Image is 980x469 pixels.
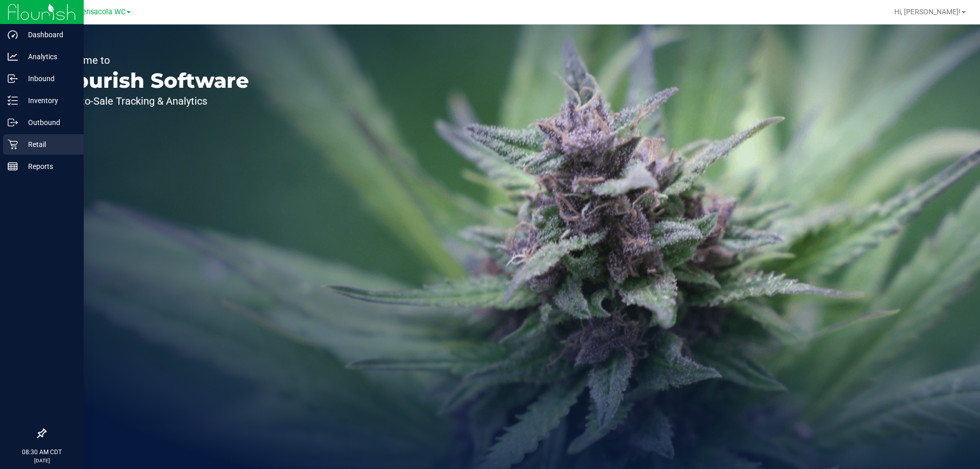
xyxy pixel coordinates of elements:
[78,8,126,16] span: Pensacola WC
[55,70,249,91] p: Flourish Software
[894,8,961,16] span: Hi, [PERSON_NAME]!
[18,160,79,172] p: Reports
[18,94,79,107] p: Inventory
[5,448,79,457] p: 08:30 AM CDT
[8,95,18,106] inline-svg: Inventory
[8,117,18,128] inline-svg: Outbound
[8,161,18,171] inline-svg: Reports
[18,72,79,85] p: Inbound
[8,52,18,62] inline-svg: Analytics
[18,138,79,151] p: Retail
[18,51,79,63] p: Analytics
[8,73,18,84] inline-svg: Inbound
[55,96,249,106] p: Seed-to-Sale Tracking & Analytics
[18,29,79,41] p: Dashboard
[55,55,249,65] p: Welcome to
[5,457,79,464] p: [DATE]
[18,116,79,129] p: Outbound
[8,139,18,150] inline-svg: Retail
[8,30,18,40] inline-svg: Dashboard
